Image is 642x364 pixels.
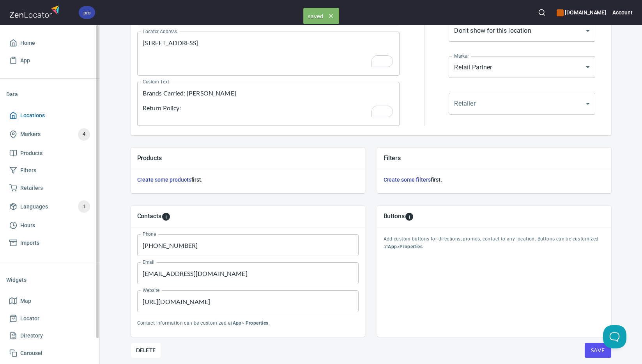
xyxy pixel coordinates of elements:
li: Widgets [6,270,93,289]
span: pro [79,9,95,17]
h5: Filters [384,154,605,162]
a: Languages1 [6,196,93,217]
div: pro [79,6,95,19]
span: Languages [20,202,48,212]
p: Contact information can be customized at > . [137,320,359,327]
button: Delete [131,343,161,358]
h5: Contacts [137,212,162,221]
div: ​ [449,93,595,115]
h5: Buttons [384,212,405,221]
h6: first. [137,175,359,184]
span: Retailers [20,183,43,193]
div: Don't show for this location [449,20,595,42]
span: Imports [20,238,39,248]
span: Locator [20,314,39,323]
span: Markers [20,129,41,139]
b: App [388,244,397,249]
span: App [20,56,30,65]
span: 4 [78,130,90,139]
span: saved [304,8,339,24]
a: Create some products [137,177,191,183]
a: App [6,52,93,69]
span: Filters [20,166,36,175]
iframe: Help Scout Beacon - Open [603,325,626,348]
li: Data [6,85,93,104]
a: Directory [6,327,93,345]
h6: Account [612,8,633,17]
svg: To add custom buttons for locations, please go to Apps > Properties > Buttons. [405,212,414,221]
span: Delete [136,346,156,355]
img: zenlocator [9,3,62,20]
textarea: To enrich screen reader interactions, please activate Accessibility in Grammarly extension settings [143,89,394,119]
span: Hours [20,221,35,230]
p: Add custom buttons for directions, promos, contact to any location. Buttons can be customized at > . [384,235,605,251]
a: Locations [6,107,93,124]
a: Map [6,292,93,310]
a: Imports [6,234,93,252]
button: color-CE600E [557,9,564,16]
b: Properties [246,320,269,326]
div: Retail Partner [449,56,595,78]
span: Map [20,296,31,306]
h6: first. [384,175,605,184]
button: Search [533,4,550,21]
button: Account [612,4,633,21]
h6: [DOMAIN_NAME] [557,8,606,17]
span: Locations [20,111,45,120]
a: Locator [6,310,93,327]
span: Carousel [20,348,42,358]
span: Home [20,38,35,48]
a: Hours [6,217,93,234]
a: Products [6,145,93,162]
b: Properties [400,244,423,249]
button: Save [585,343,611,358]
div: Manage your apps [557,4,606,21]
b: App [233,320,242,326]
span: Products [20,148,42,158]
a: Carousel [6,345,93,362]
a: Retailers [6,179,93,197]
textarea: To enrich screen reader interactions, please activate Accessibility in Grammarly extension settings [143,39,394,69]
a: Markers4 [6,124,93,145]
a: Filters [6,162,93,179]
svg: To add custom contact information for locations, please go to Apps > Properties > Contacts. [161,212,171,221]
a: Create some filters [384,177,431,183]
h5: Products [137,154,359,162]
span: 1 [78,202,90,211]
a: Home [6,34,93,52]
span: Save [591,346,605,355]
span: Directory [20,331,43,341]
